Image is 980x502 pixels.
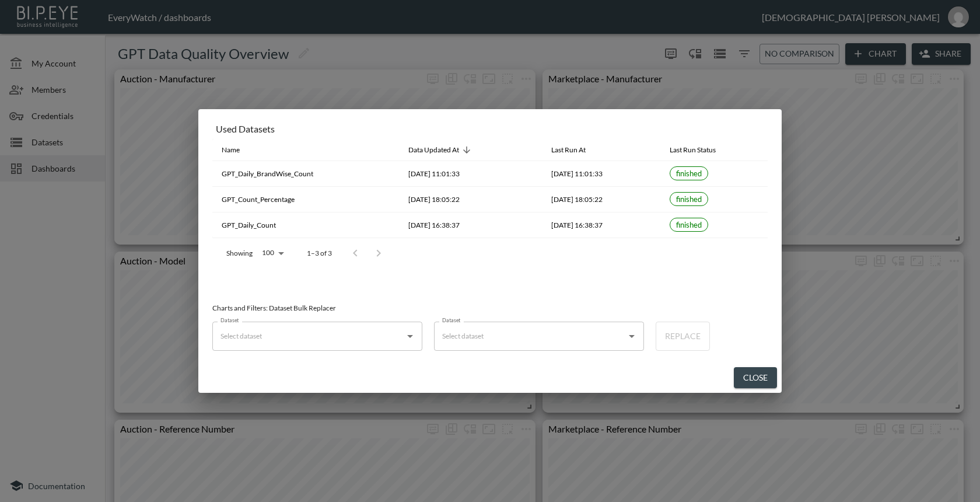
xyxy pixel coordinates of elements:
span: finished [676,194,702,204]
th: 2025-07-30, 11:01:33 [399,161,542,187]
th: {"type":{},"key":null,"ref":null,"props":{"size":"small","label":{"type":"span","key":null,"ref":... [660,161,796,187]
th: 2025-07-29, 16:38:37 [542,212,660,238]
th: GPT_Daily_Count [212,212,399,238]
span: Name [222,143,255,157]
span: Data Updated At [408,143,474,157]
p: 1–3 of 3 [307,248,332,258]
input: Select dataset [218,327,400,346]
div: Data Updated At [408,143,459,157]
div: Last Run Status [670,143,716,157]
span: Last Run Status [670,143,731,157]
div: Charts and Filters: Dataset Bulk Replacer [212,304,768,312]
div: Used Datasets [216,123,768,134]
p: Showing [226,248,253,258]
span: Last Run At [551,143,601,157]
div: 100 [257,245,288,260]
th: GPT_Count_Percentage [212,187,399,212]
th: 2025-07-29, 16:38:37 [399,212,542,238]
label: Dataset [442,316,461,324]
th: GPT_Daily_BrandWise_Count [212,161,399,187]
button: Open [402,328,418,344]
th: {"type":{},"key":null,"ref":null,"props":{"size":"small","label":{"type":"span","key":null,"ref":... [660,187,796,212]
th: 2025-07-30, 18:05:22 [542,187,660,212]
button: Close [734,367,777,389]
div: Last Run At [551,143,586,157]
th: 2025-07-30, 18:05:22 [399,187,542,212]
span: finished [676,169,702,178]
button: Open [624,328,640,344]
th: {"type":{},"key":null,"ref":null,"props":{"size":"small","label":{"type":"span","key":null,"ref":... [660,212,796,238]
th: 2025-07-30, 11:01:33 [542,161,660,187]
div: Name [222,143,240,157]
label: Dataset [220,316,239,324]
input: Select dataset [439,327,621,346]
span: finished [676,220,702,229]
